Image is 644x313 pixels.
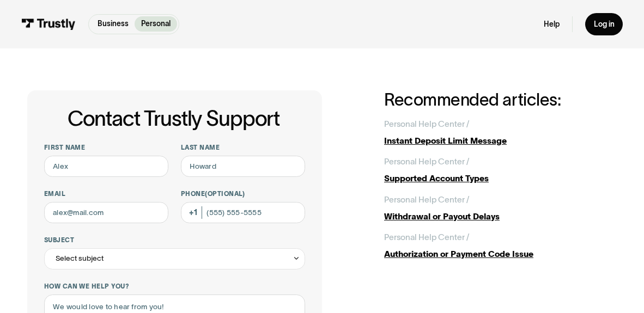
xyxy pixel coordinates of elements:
h1: Contact Trustly Support [42,107,305,131]
img: Trustly Logo [21,19,76,30]
div: Personal Help Center / [384,155,469,168]
div: Personal Help Center / [384,118,469,130]
a: Personal Help Center /Authorization or Payment Code Issue [384,231,617,260]
div: Authorization or Payment Code Issue [384,248,617,260]
div: Log in [594,20,615,29]
input: (555) 555-5555 [181,202,305,223]
p: Business [98,19,129,29]
a: Personal Help Center /Supported Account Types [384,155,617,185]
label: Last name [181,143,305,151]
label: First name [44,143,168,151]
label: Subject [44,236,305,244]
a: Log in [585,13,623,35]
a: Business [91,16,135,32]
input: Howard [181,156,305,177]
div: Withdrawal or Payout Delays [384,210,617,223]
div: Personal Help Center / [384,193,469,206]
div: Supported Account Types [384,172,617,185]
p: Personal [141,19,171,29]
span: (Optional) [205,190,245,197]
a: Personal [135,16,177,32]
input: Alex [44,156,168,177]
div: Select subject [44,248,305,269]
div: Personal Help Center / [384,231,469,243]
label: Phone [181,189,305,198]
div: Instant Deposit Limit Message [384,134,617,147]
a: Help [544,20,560,29]
div: Select subject [56,252,104,265]
a: Personal Help Center /Withdrawal or Payout Delays [384,193,617,223]
a: Personal Help Center /Instant Deposit Limit Message [384,118,617,147]
label: Email [44,189,168,198]
h2: Recommended articles: [384,90,617,109]
input: alex@mail.com [44,202,168,223]
label: How can we help you? [44,282,305,290]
